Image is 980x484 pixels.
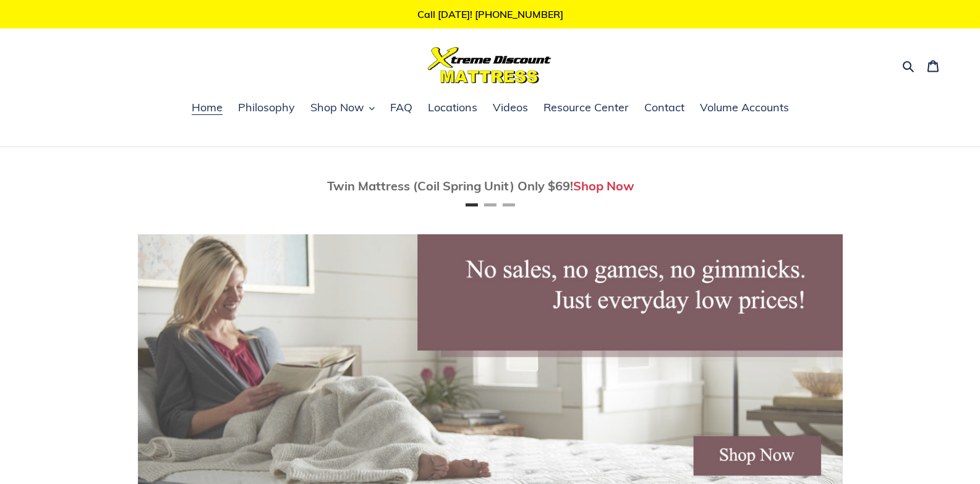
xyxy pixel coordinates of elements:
[428,100,477,115] span: Locations
[644,100,684,115] span: Contact
[537,99,635,117] a: Resource Center
[573,178,634,193] a: Shop Now
[192,100,223,115] span: Home
[304,99,381,117] button: Shop Now
[694,99,795,117] a: Volume Accounts
[638,99,691,117] a: Contact
[484,203,496,206] button: Page 2
[422,99,484,117] a: Locations
[390,100,412,115] span: FAQ
[466,203,478,206] button: Page 1
[487,99,534,117] a: Videos
[543,100,629,115] span: Resource Center
[310,100,364,115] span: Shop Now
[428,47,552,83] img: Xtreme Discount Mattress
[238,100,295,115] span: Philosophy
[185,99,229,117] a: Home
[700,100,789,115] span: Volume Accounts
[503,203,515,206] button: Page 3
[384,99,419,117] a: FAQ
[327,178,573,193] span: Twin Mattress (Coil Spring Unit) Only $69!
[232,99,301,117] a: Philosophy
[493,100,528,115] span: Videos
